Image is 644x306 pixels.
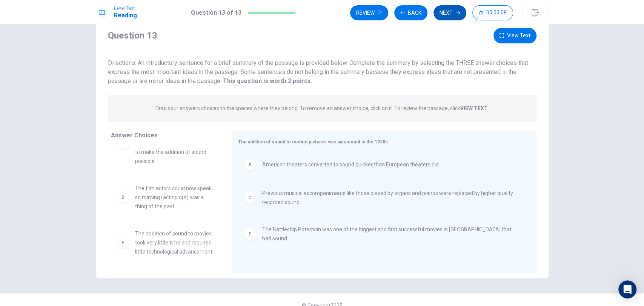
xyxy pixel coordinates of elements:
button: 00:03:08 [472,5,513,20]
div: FThe addition of sound to movies took very little time and required little technological advancement [111,223,220,262]
strong: VIEW TEXT. [460,105,489,111]
span: 00:03:08 [486,10,507,16]
h1: Question 13 of 13 [191,8,241,17]
div: CPrevious musical accompaniments like those played by organs and pianos were replaced by higher q... [238,183,524,213]
button: Next [433,5,466,20]
div: EThe Battleship Potemkin was one of the biggest and first successful movies in [GEOGRAPHIC_DATA] ... [238,219,524,249]
strong: This question is worth 2 points. [221,77,312,85]
h4: Question 13 [108,29,157,42]
button: View Text [493,28,536,43]
span: The film actors could now speak, so miming (acting out) was a thing of the past [135,184,214,211]
div: C [244,192,256,204]
span: Level Test [114,6,137,11]
div: A [244,158,256,171]
div: Open Intercom Messenger [618,280,636,298]
div: AAmerican theaters converted to sound quicker than European theaters did [238,152,524,177]
span: The Battleship Potemkin was one of the biggest and first successful movies in [GEOGRAPHIC_DATA] t... [262,225,518,243]
button: Back [394,5,427,20]
div: E [244,228,256,240]
button: Review [350,5,388,20]
p: Drag your answers choices to the spaces where they belong. To remove an answer choice, click on i... [155,105,489,111]
span: American theaters converted to sound quicker than European theaters did [262,160,439,169]
span: Previous musical accompaniments like those played by organs and pianos were replaced by higher qu... [262,189,518,207]
div: D [117,191,129,203]
div: F [117,237,129,249]
span: Directions: An introductory sentence for a brief summary of the passage is provided below. Comple... [108,59,528,85]
span: Answer Choices [111,132,158,139]
span: The addition of sound to movies took very little time and required little technological advancement [135,229,214,256]
span: The addition of sound to motion pictures was paramount in the 1920s. [238,139,389,145]
div: DThe film actors could now speak, so miming (acting out) was a thing of the past [111,178,220,217]
h1: Reading [114,11,137,20]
